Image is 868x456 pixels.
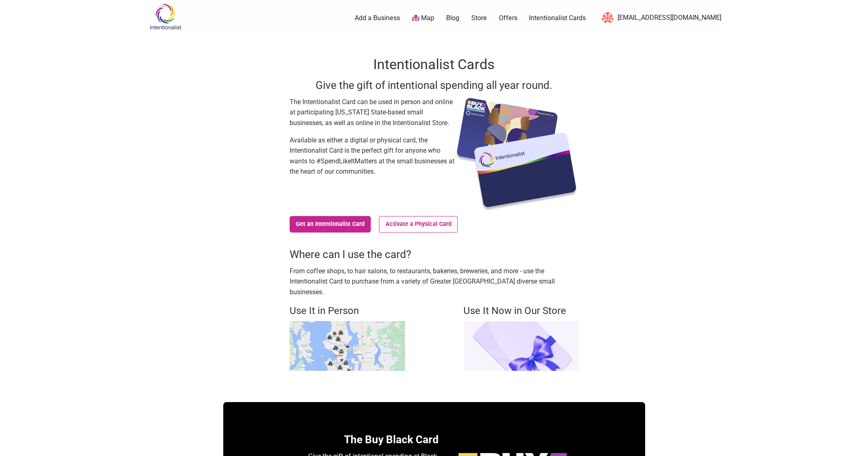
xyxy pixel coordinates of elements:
a: Add a Business [355,14,400,23]
a: [EMAIL_ADDRESS][DOMAIN_NAME] [598,11,721,26]
a: Get an Intentionalist Card [290,216,371,233]
a: Intentionalist Cards [529,14,586,23]
h3: The Buy Black Card [298,432,439,447]
img: Intentionalist [146,3,185,30]
h1: Intentionalist Cards [290,55,579,74]
h3: Give the gift of intentional spending all year round. [290,78,579,93]
h4: Use It in Person [290,304,405,318]
img: Buy Black map [290,321,405,371]
p: The Intentionalist Card can be used in person and online at participating [US_STATE] State-based ... [290,97,454,128]
h4: Use It Now in Our Store [463,304,579,318]
a: Map [412,14,434,23]
img: Intentionalist Card [454,97,579,212]
a: Activate a Physical Card [379,216,458,233]
img: Intentionalist Store [463,321,579,371]
a: Store [471,14,487,23]
p: Available as either a digital or physical card, the Intentionalist Card is the perfect gift for a... [290,135,454,177]
a: Offers [499,14,517,23]
a: Blog [446,14,459,23]
h3: Where can I use the card? [290,247,579,262]
p: From coffee shops, to hair salons, to restaurants, bakeries, breweries, and more - use the Intent... [290,266,579,298]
